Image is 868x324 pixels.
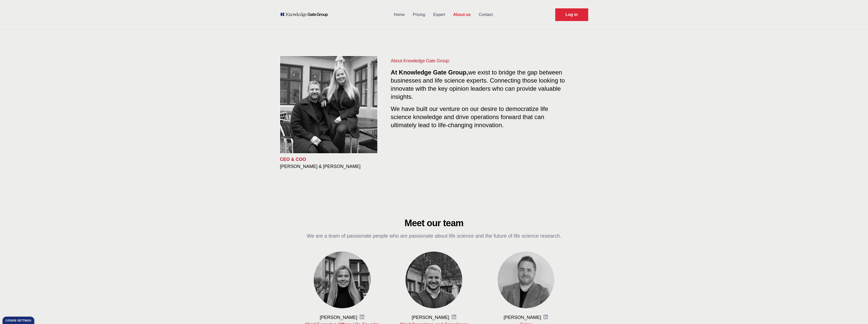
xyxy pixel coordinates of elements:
[390,8,409,21] a: Home
[391,69,468,76] span: At Knowledge Gate Group,
[449,8,475,21] a: About us
[391,69,565,100] span: we exist to bridge the gap between businesses and life science experts. Connecting those looking ...
[314,252,371,308] img: Viktoriya Vasilenko
[843,300,868,324] iframe: Chat Widget
[429,8,449,21] a: Expert
[6,319,31,322] div: Cookie settings
[391,103,548,128] span: We have built our venture on our desire to democratize life science knowledge and drive operation...
[391,57,568,64] h1: About Knowledge Gate Group:
[405,252,462,308] img: Barney Vajda
[504,314,541,320] h3: [PERSON_NAME]
[280,56,377,153] img: KOL management, KEE, Therapy area experts
[280,12,331,17] a: KOL Knowledge Platform: Talk to Key External Experts (KEE)
[320,314,357,320] h3: [PERSON_NAME]
[280,156,383,162] p: CEO & COO
[409,8,429,21] a: Pricing
[304,218,564,228] h2: Meet our team
[304,232,564,239] p: We are a team of passionate people who are passionate about life science and the future of life s...
[497,252,554,308] img: Martin Grady
[412,314,449,320] h3: [PERSON_NAME]
[475,8,497,21] a: Contact
[555,8,588,21] a: Request Demo
[280,163,383,169] h3: [PERSON_NAME] & [PERSON_NAME]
